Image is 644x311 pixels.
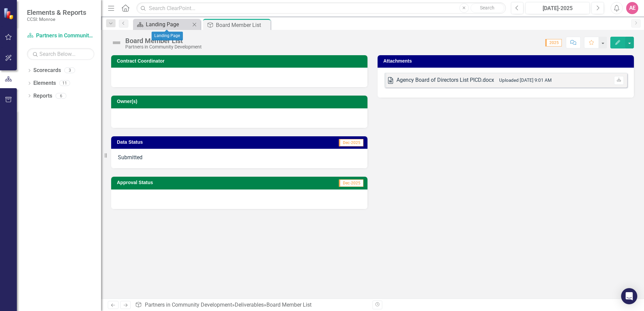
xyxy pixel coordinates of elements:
[626,2,638,14] button: AE
[152,32,183,40] div: Landing Page
[339,139,363,146] span: Dec-2025
[56,93,66,99] div: 6
[471,3,504,13] button: Search
[499,77,552,83] small: Uploaded [DATE] 9:01 AM
[383,59,631,64] h3: Attachments
[135,301,367,309] div: » »
[339,179,363,187] span: Dec-2025
[64,68,75,73] div: 3
[27,48,94,60] input: Search Below...
[33,67,61,74] a: Scorecards
[146,20,190,29] div: Landing Page
[27,8,86,16] span: Elements & Reports
[545,39,562,46] span: 2025
[111,37,122,48] img: Not Defined
[117,140,242,145] h3: Data Status
[621,288,637,304] div: Open Intercom Messenger
[266,302,312,308] div: Board Member List
[117,99,364,104] h3: Owner(s)
[480,5,494,10] span: Search
[135,20,190,29] a: Landing Page
[125,37,202,44] div: Board Member List
[117,180,262,185] h3: Approval Status
[125,44,202,49] div: Partners in Community Development
[145,302,232,308] a: Partners in Community Development
[59,80,70,86] div: 11
[27,16,86,22] small: CCSI: Monroe
[3,8,15,20] img: ClearPoint Strategy
[216,21,269,29] div: Board Member List
[136,2,506,14] input: Search ClearPoint...
[118,154,142,161] span: Submitted
[528,4,587,12] div: [DATE]-2025
[117,59,364,64] h3: Contract Coordinator
[27,32,94,40] a: Partners in Community Development
[396,76,494,84] div: Agency Board of Directors List PICD.docx
[33,79,56,87] a: Elements
[235,302,264,308] a: Deliverables
[525,2,590,14] button: [DATE]-2025
[33,92,52,100] a: Reports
